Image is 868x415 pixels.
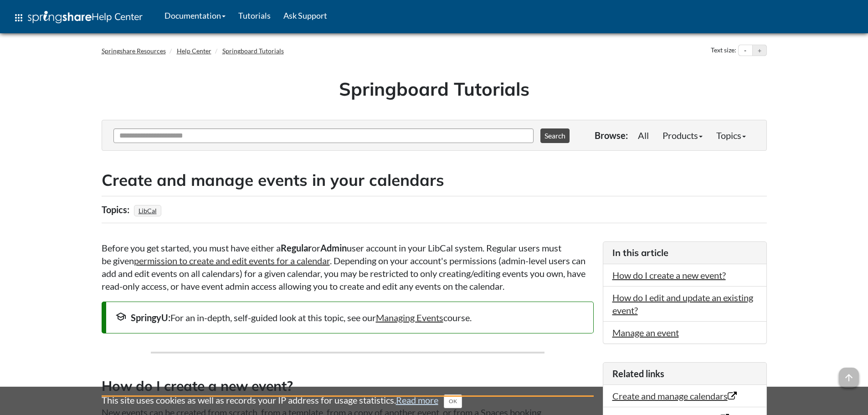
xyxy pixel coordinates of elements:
a: permission to create and edit events for a calendar [134,255,330,266]
strong: SpringyU: [131,312,170,323]
a: Springshare Resources [102,47,166,55]
a: arrow_upward [839,369,859,379]
span: apps [13,12,24,23]
h3: How do I create a new event? [102,376,594,397]
span: school [115,311,126,322]
a: Tutorials [232,4,277,27]
h3: In this article [612,246,757,259]
a: How do I edit and update an existing event? [612,292,753,316]
div: This site uses cookies as well as records your IP address for usage statistics. [92,394,776,408]
p: Before you get started, you must have either a or user account in your LibCal system. Regular use... [102,241,594,292]
a: Help Center [177,47,211,55]
a: All [631,126,656,144]
h2: Create and manage events in your calendars [102,169,767,191]
a: Managing Events [376,312,443,323]
a: Create and manage calendars [612,390,737,401]
button: Decrease text size [739,45,752,56]
img: Springshare [28,11,92,23]
a: Manage an event [612,327,679,338]
span: Help Center [92,10,143,22]
h1: Springboard Tutorials [108,76,760,102]
strong: Regular [281,242,312,253]
span: Related links [612,368,664,379]
div: For an in-depth, self-guided look at this topic, see our course. [115,311,584,324]
button: Search [540,128,570,143]
span: arrow_upward [839,368,859,388]
button: Increase text size [753,45,766,56]
a: Products [656,126,709,144]
a: Ask Support [277,4,334,27]
strong: Admin [320,242,347,253]
div: Topics: [102,201,132,218]
p: Browse: [595,129,628,142]
a: apps Help Center [7,4,149,31]
a: Documentation [158,4,232,27]
a: Topics [709,126,753,144]
a: How do I create a new event? [612,270,726,281]
a: Springboard Tutorials [222,47,284,55]
div: Text size: [709,45,738,56]
a: LibCal [137,204,158,217]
